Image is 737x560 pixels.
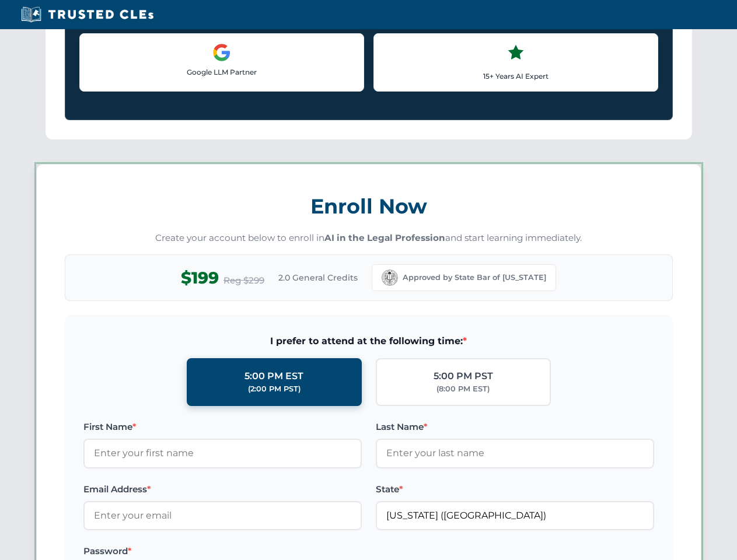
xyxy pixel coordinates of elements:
input: Enter your first name [83,439,362,468]
div: 5:00 PM EST [244,369,303,384]
img: Google [212,43,231,62]
label: Email Address [83,482,362,496]
span: I prefer to attend at the following time: [83,334,654,349]
img: California Bar [382,269,398,286]
strong: AI in the Legal Profession [324,232,445,243]
span: Reg $299 [223,274,264,288]
input: Enter your last name [376,439,654,468]
label: State [376,482,654,496]
input: California (CA) [376,501,654,530]
span: Approved by State Bar of [US_STATE] [403,272,546,283]
p: Google LLM Partner [89,66,354,78]
img: Trusted CLEs [18,6,157,23]
h3: Enroll Now [65,188,673,225]
span: 2.0 General Credits [278,271,358,284]
label: Password [83,544,362,558]
div: 5:00 PM PST [434,369,493,384]
input: Enter your email [83,501,362,530]
div: (8:00 PM EST) [436,383,490,395]
p: Create your account below to enroll in and start learning immediately. [65,232,673,245]
label: Last Name [376,420,654,434]
p: 15+ Years AI Expert [383,71,648,82]
div: (2:00 PM PST) [248,383,301,395]
span: $199 [181,265,219,291]
label: First Name [83,420,362,434]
